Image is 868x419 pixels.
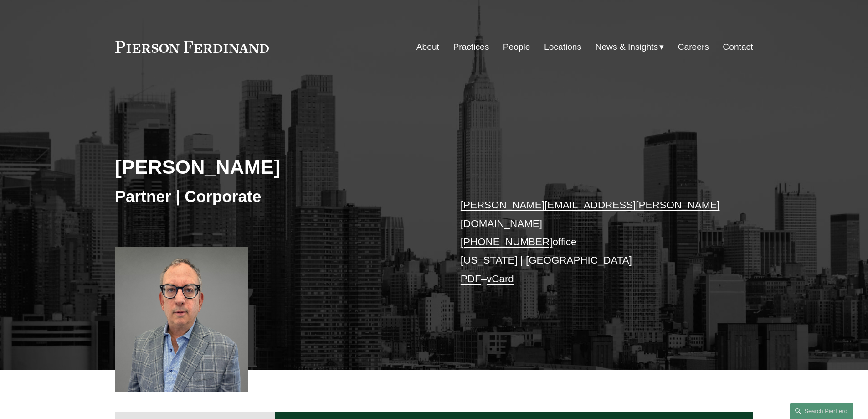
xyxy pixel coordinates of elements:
[461,236,553,248] a: [PHONE_NUMBER]
[487,273,514,285] a: vCard
[503,38,530,56] a: People
[461,199,720,229] a: [PERSON_NAME][EMAIL_ADDRESS][PERSON_NAME][DOMAIN_NAME]
[678,38,709,56] a: Careers
[723,38,753,56] a: Contact
[453,38,489,56] a: Practices
[596,38,664,56] a: folder dropdown
[416,38,439,56] a: About
[596,39,658,55] span: News & Insights
[790,403,853,419] a: Search this site
[115,186,434,207] h3: Partner | Corporate
[461,273,481,285] a: PDF
[461,196,726,288] p: office [US_STATE] | [GEOGRAPHIC_DATA] –
[544,38,581,56] a: Locations
[115,155,434,179] h2: [PERSON_NAME]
